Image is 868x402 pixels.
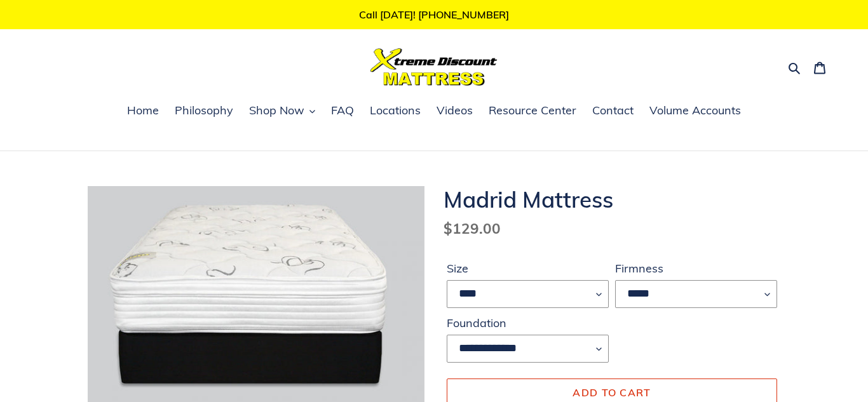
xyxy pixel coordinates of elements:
label: Size [447,260,609,277]
span: Contact [592,103,634,118]
a: Home [121,102,165,121]
span: Resource Center [489,103,576,118]
span: $129.00 [444,219,501,238]
span: Shop Now [249,103,304,118]
a: Resource Center [482,102,583,121]
a: Philosophy [168,102,240,121]
a: Videos [430,102,479,121]
button: Shop Now [243,102,322,121]
span: Locations [370,103,421,118]
span: Home [127,103,159,118]
a: Contact [586,102,640,121]
a: Locations [363,102,427,121]
span: Volume Accounts [649,103,741,118]
a: FAQ [325,102,360,121]
img: Xtreme Discount Mattress [370,48,498,86]
label: Firmness [615,260,777,277]
span: Add to cart [573,386,651,399]
span: Videos [437,103,473,118]
label: Foundation [447,314,609,332]
h1: Madrid Mattress [444,186,780,213]
span: Philosophy [175,103,233,118]
span: FAQ [331,103,354,118]
a: Volume Accounts [643,102,747,121]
